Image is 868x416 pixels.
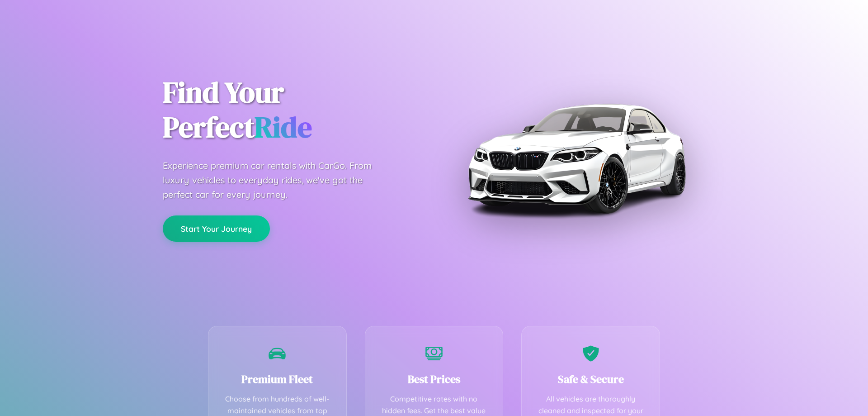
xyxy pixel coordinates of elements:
[463,45,689,272] img: Premium BMW car rental vehicle
[379,372,490,387] h3: Best Prices
[163,75,420,145] h1: Find Your Perfect
[163,215,270,242] button: Start Your Journey
[255,107,312,147] span: Ride
[222,372,333,387] h3: Premium Fleet
[163,158,389,202] p: Experience premium car rentals with CarGo. From luxury vehicles to everyday rides, we've got the ...
[535,372,646,387] h3: Safe & Secure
